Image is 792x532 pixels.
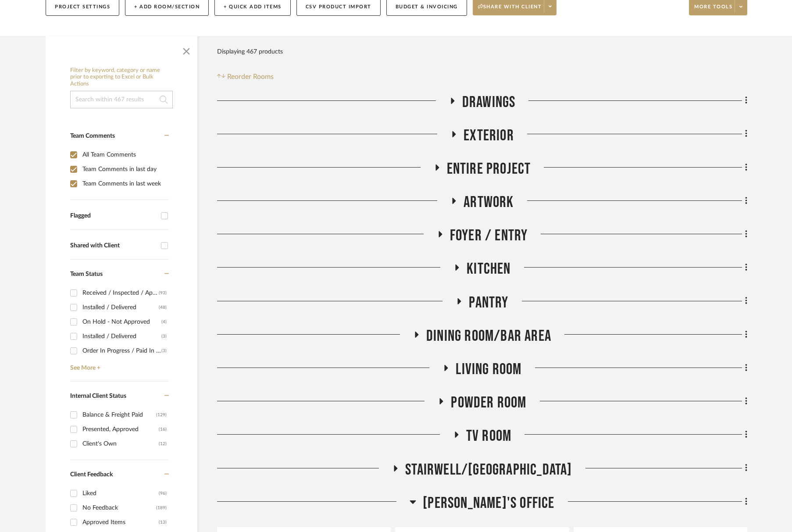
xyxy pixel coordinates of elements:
[82,286,159,300] div: Received / Inspected / Approved
[82,344,161,358] div: Order In Progress / Paid In Full w/ Freight, No Balance due
[82,148,167,162] div: All Team Comments
[451,393,526,412] span: Powder Room
[70,91,173,108] input: Search within 467 results
[464,193,514,212] span: Artwork
[82,162,167,176] div: Team Comments in last day
[466,427,511,446] span: TV Room
[82,408,156,422] div: Balance & Freight Paid
[178,41,195,58] button: Close
[426,327,551,346] span: Dining Room/Bar Area
[70,471,113,478] span: Client Feedback
[161,315,167,329] div: (4)
[159,437,167,451] div: (12)
[159,422,167,436] div: (16)
[156,408,167,422] div: (129)
[217,43,283,61] div: Displaying 467 products
[450,226,528,245] span: Foyer / Entry
[82,315,161,329] div: On Hold - Not Approved
[161,329,167,343] div: (3)
[82,486,159,500] div: Liked
[159,515,167,529] div: (13)
[469,293,508,312] span: Pantry
[227,71,274,82] span: Reorder Rooms
[159,286,167,300] div: (93)
[161,344,167,358] div: (3)
[82,422,159,436] div: Presented, Approved
[478,4,542,17] span: Share with client
[82,501,156,515] div: No Feedback
[159,486,167,500] div: (96)
[156,501,167,515] div: (189)
[423,494,554,513] span: [PERSON_NAME]'s Office
[82,437,159,451] div: Client's Own
[70,212,157,220] div: Flagged
[70,67,173,88] h6: Filter by keyword, category or name prior to exporting to Excel or Bulk Actions
[694,4,732,17] span: More tools
[70,393,126,399] span: Internal Client Status
[447,160,531,179] span: Entire Project
[70,133,115,139] span: Team Comments
[82,177,167,191] div: Team Comments in last week
[159,300,167,314] div: (48)
[70,271,103,277] span: Team Status
[456,360,521,379] span: Living Room
[70,242,157,250] div: Shared with Client
[82,300,159,314] div: Installed / Delivered
[467,260,510,278] span: Kitchen
[217,71,274,82] button: Reorder Rooms
[82,329,161,343] div: Installed / Delivered
[464,126,514,145] span: Exterior
[405,461,572,479] span: Stairwell/[GEOGRAPHIC_DATA]
[82,515,159,529] div: Approved Items
[462,93,516,112] span: Drawings
[68,358,169,372] a: See More +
